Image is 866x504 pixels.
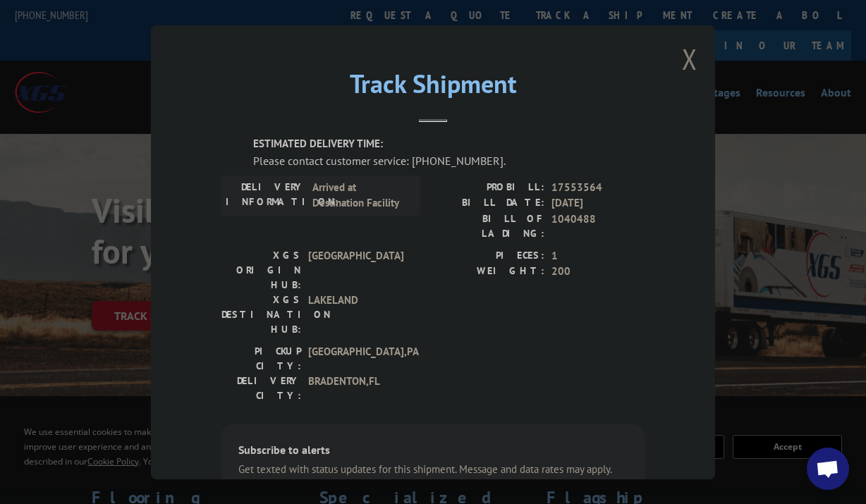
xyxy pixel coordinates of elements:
h2: Track Shipment [221,74,645,101]
span: Arrived at Destination Facility [312,179,408,211]
label: PIECES: [433,247,544,264]
div: Please contact customer service: [PHONE_NUMBER]. [253,152,645,168]
label: XGS ORIGIN HUB: [221,247,301,292]
div: Subscribe to alerts [238,441,628,461]
div: Get texted with status updates for this shipment. Message and data rates may apply. Message frequ... [238,461,628,493]
span: [DATE] [551,195,645,211]
span: 1040488 [551,211,645,240]
label: PROBILL: [433,179,544,195]
label: PICKUP CITY: [221,343,301,373]
label: DELIVERY INFORMATION: [226,179,305,211]
span: LAKELAND [308,292,403,336]
span: [GEOGRAPHIC_DATA] [308,247,403,292]
label: BILL DATE: [433,195,544,211]
span: 1 [551,247,645,264]
span: 200 [551,264,645,280]
label: BILL OF LADING: [433,211,544,240]
span: [GEOGRAPHIC_DATA] , PA [308,343,403,373]
label: ESTIMATED DELIVERY TIME: [253,136,645,152]
button: Close modal [682,40,697,78]
div: Open chat [807,448,849,490]
span: BRADENTON , FL [308,373,403,402]
span: 17553564 [551,179,645,195]
label: DELIVERY CITY: [221,373,301,402]
label: WEIGHT: [433,264,544,280]
label: XGS DESTINATION HUB: [221,292,301,336]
